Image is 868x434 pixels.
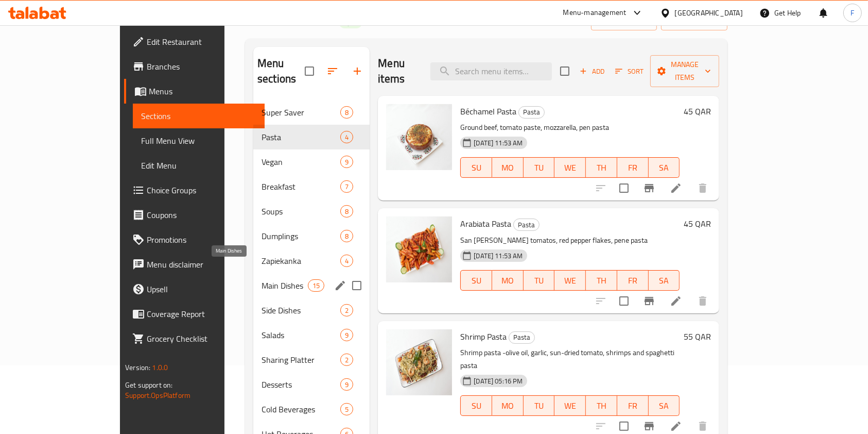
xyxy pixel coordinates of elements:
span: Edit Restaurant [147,36,257,48]
p: San [PERSON_NAME] tomatos, red pepper flakes, pene pasta [460,234,680,247]
span: [DATE] 11:53 AM [470,251,527,261]
span: Super Saver [262,106,340,119]
input: search [430,62,552,80]
div: items [340,205,353,218]
div: Side Dishes2 [253,298,370,323]
div: Pasta [518,106,545,119]
span: Sections [141,110,257,122]
span: Béchamel Pasta [460,104,516,119]
span: MO [496,160,519,175]
span: Coverage Report [147,308,257,320]
button: FR [617,395,649,416]
span: Manage items [658,58,711,84]
button: TH [586,395,617,416]
h6: 55 QAR [684,329,711,344]
span: Select to update [613,177,635,199]
a: Edit Restaurant [124,29,265,54]
span: Upsell [147,283,257,295]
span: TU [528,398,551,413]
a: Choice Groups [124,178,265,203]
span: Grocery Checklist [147,332,257,345]
span: SA [653,160,676,175]
span: WE [559,273,582,288]
button: Sort [613,63,646,79]
div: Desserts9 [253,372,370,397]
a: Menu disclaimer [124,252,265,277]
button: TH [586,157,617,178]
div: Super Saver8 [253,100,370,125]
a: Edit menu item [670,420,682,432]
button: MO [492,157,524,178]
span: 8 [341,207,353,216]
a: Support.OpsPlatform [125,389,190,402]
div: Sharing Platter2 [253,347,370,372]
span: Promotions [147,233,257,246]
div: items [340,230,353,242]
button: WE [554,157,586,178]
div: Vegan [262,156,340,168]
button: SA [649,270,680,291]
div: Cold Beverages [262,403,340,415]
div: items [340,403,353,415]
span: Select to update [613,290,635,312]
div: Main Dishes15edit [253,273,370,298]
div: Menu-management [563,7,627,19]
div: Breakfast7 [253,174,370,199]
button: SA [649,157,680,178]
button: edit [333,278,348,293]
span: MO [496,273,519,288]
a: Sections [133,104,265,128]
div: [GEOGRAPHIC_DATA] [675,7,743,19]
span: SU [465,160,488,175]
span: Coupons [147,209,257,221]
span: Branches [147,60,257,73]
span: Sort items [609,63,650,79]
button: WE [554,270,586,291]
div: items [308,279,324,292]
button: Branch-specific-item [637,289,662,313]
span: Salads [262,329,340,341]
span: Sort [615,65,644,77]
span: Arabiata Pasta [460,216,511,231]
button: SU [460,157,492,178]
span: Pasta [519,106,544,118]
span: Menu disclaimer [147,258,257,271]
div: items [340,354,353,366]
span: Add [578,65,606,77]
a: Edit Menu [133,153,265,178]
a: Grocery Checklist [124,326,265,351]
span: Choice Groups [147,184,257,196]
button: Branch-specific-item [637,176,662,201]
div: Pasta [513,219,540,231]
button: TU [524,395,555,416]
span: Dumplings [262,230,340,242]
span: 1.0.0 [152,361,168,374]
span: Soups [262,205,340,218]
div: items [340,304,353,316]
img: Shrimp Pasta [386,329,452,395]
div: Side Dishes [262,304,340,316]
span: WE [559,160,582,175]
span: Select all sections [299,60,320,82]
button: TU [524,270,555,291]
p: Ground beef, tomato paste, mozzarella, pen pasta [460,121,680,134]
div: items [340,180,353,193]
button: delete [690,176,715,201]
span: TU [528,160,551,175]
span: SA [653,398,676,413]
div: items [340,378,353,391]
span: Pasta [514,219,539,231]
a: Coupons [124,203,265,227]
span: 7 [341,182,353,192]
button: MO [492,395,524,416]
span: Pasta [509,331,534,343]
div: Pasta4 [253,125,370,149]
button: SU [460,395,492,416]
button: Manage items [650,55,719,87]
button: FR [617,157,649,178]
span: 4 [341,132,353,142]
p: Shrimp pasta -olive oil, garlic, sun-dried tomato, shrimps and spaghetti pasta [460,346,680,372]
button: SA [649,395,680,416]
div: Pasta [509,331,535,344]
